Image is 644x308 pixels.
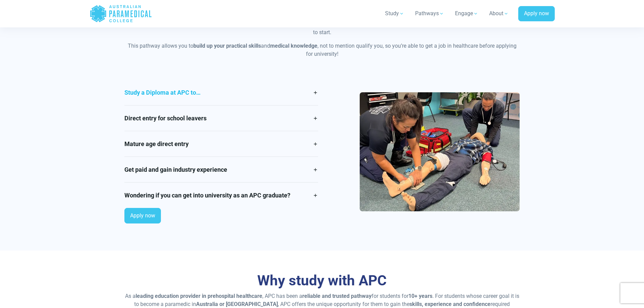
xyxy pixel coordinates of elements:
[302,293,372,299] strong: reliable and trusted pathway
[485,4,513,23] a: About
[193,43,261,49] strong: build up your practical skills
[124,157,318,182] a: Get paid and gain industry experience
[408,293,432,299] strong: 10+ years
[202,293,262,299] strong: in prehospital healthcare
[518,6,555,22] a: Apply now
[270,43,317,49] strong: medical knowledge
[381,4,408,23] a: Study
[124,42,520,58] p: This pathway allows you to and , not to mention qualify you, so you’re able to get a job in healt...
[136,293,200,299] strong: leading education provider
[411,4,448,23] a: Pathways
[124,272,520,289] h3: Why study with APC
[451,4,482,23] a: Engage
[124,105,318,131] a: Direct entry for school leavers
[124,131,318,157] a: Mature age direct entry
[90,3,152,25] a: Australian Paramedical College
[124,20,520,37] p: If you’re wishing to become a paramedic, studying the at is an excellent place to start.
[196,301,278,307] strong: Australia or [GEOGRAPHIC_DATA]
[124,208,161,223] a: Apply now
[409,301,491,307] strong: skills, experience and confidence
[124,183,318,208] a: Wondering if you can get into university as an APC graduate?
[124,80,318,105] a: Study a Diploma at APC to…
